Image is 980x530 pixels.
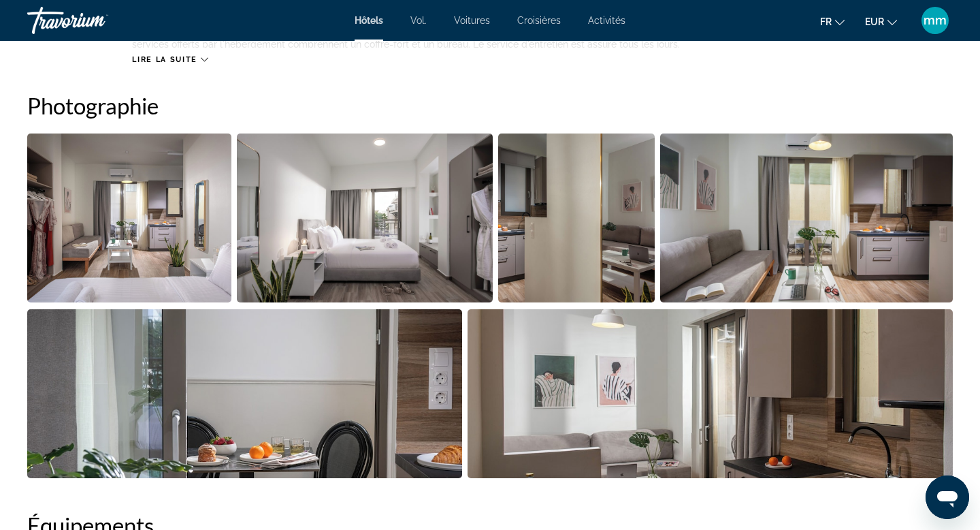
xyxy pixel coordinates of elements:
button: Open full-screen image slider [27,309,462,479]
a: Travorium [27,3,163,38]
button: Open full-screen image slider [27,133,231,303]
a: Voitures [454,15,490,26]
button: Open full-screen image slider [468,309,953,479]
button: Changer de devise [865,12,897,31]
iframe: Bouton de lancement de la fenêtre de messagerie [926,476,969,519]
span: Lire la suite [132,55,197,64]
button: Changer de langue [820,12,845,31]
a: Vol. [410,15,427,26]
button: Open full-screen image slider [498,133,655,303]
font: EUR [865,16,884,27]
a: Activités [588,15,625,26]
a: Croisières [517,15,561,26]
h2: Photographie [27,92,953,119]
font: mm [924,13,947,27]
button: Open full-screen image slider [660,133,953,303]
button: Menu utilisateur [917,6,953,35]
a: Hôtels [355,15,383,26]
font: fr [820,16,832,27]
button: Lire la suite [132,54,208,65]
button: Open full-screen image slider [237,133,492,303]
